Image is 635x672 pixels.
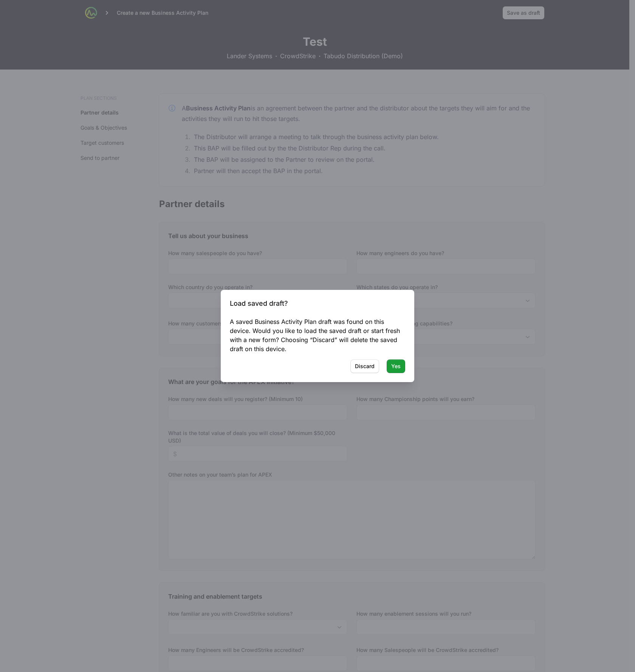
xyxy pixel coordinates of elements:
h3: Load saved draft? [230,299,405,308]
div: A saved Business Activity Plan draft was found on this device. Would you like to load the saved d... [230,317,405,353]
button: Yes [387,359,405,373]
button: Discard [350,359,379,373]
span: Discard [355,362,375,371]
span: Yes [391,362,401,371]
